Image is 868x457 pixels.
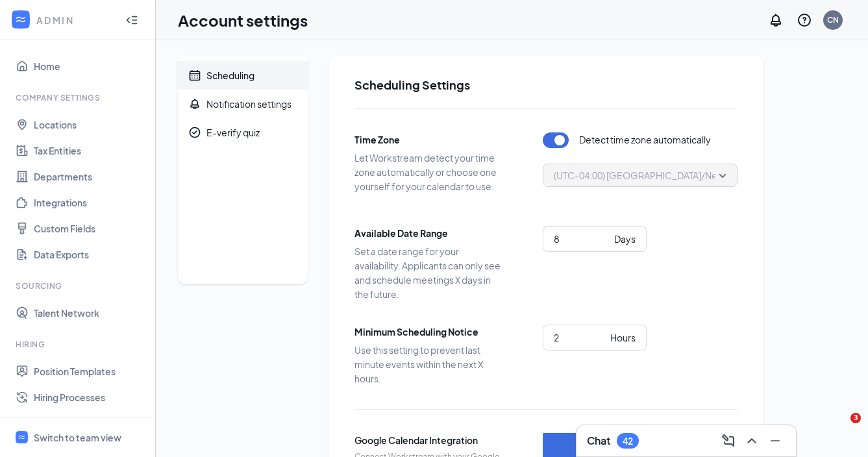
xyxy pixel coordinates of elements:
h3: Chat [587,434,610,448]
a: Integrations [34,190,145,216]
div: Notification settings [206,97,291,110]
a: Evaluation Plan [34,410,145,436]
div: Sourcing [16,280,142,291]
span: Use this setting to prevent last minute events within the next X hours. [354,343,504,386]
span: Minimum Scheduling Notice [354,325,504,339]
a: Locations [34,112,145,138]
a: Hiring Processes [34,384,145,410]
span: Google Calendar Integration [354,433,504,447]
iframe: Intercom live chat [824,413,855,444]
div: Company Settings [16,92,142,103]
svg: Notifications [768,12,784,28]
svg: WorkstreamLogo [18,433,26,441]
svg: ComposeMessage [721,433,736,449]
a: CheckmarkCircleE-verify quiz [178,118,308,147]
svg: CheckmarkCircle [188,126,201,139]
div: CN [827,14,839,25]
span: (UTC-04:00) [GEOGRAPHIC_DATA]/New_York - Eastern Time [554,166,812,185]
button: ChevronUp [741,430,762,451]
div: Hours [610,330,636,345]
a: BellNotification settings [178,90,308,118]
span: Available Date Range [354,226,504,240]
a: Tax Entities [34,138,145,164]
svg: Minimize [767,433,783,449]
button: ComposeMessage [718,430,739,451]
span: Let Workstream detect your time zone automatically or choose one yourself for your calendar to use. [354,151,504,193]
a: CalendarScheduling [178,61,308,90]
a: Talent Network [34,300,145,326]
div: 42 [623,436,633,447]
div: Days [614,232,636,246]
a: Departments [34,164,145,190]
a: Custom Fields [34,216,145,241]
a: Home [34,53,145,79]
div: ADMIN [36,14,114,27]
svg: Bell [188,97,201,110]
span: Time Zone [354,132,504,147]
span: Detect time zone automatically [579,132,711,148]
h2: Scheduling Settings [354,77,738,93]
div: Scheduling [206,69,254,82]
div: Switch to team view [34,431,121,444]
svg: QuestionInfo [797,12,812,28]
button: Minimize [765,430,786,451]
span: 3 [850,413,861,423]
div: E-verify quiz [206,126,260,139]
div: Hiring [16,339,142,350]
span: Set a date range for your availability. Applicants can only see and schedule meetings X days in t... [354,244,504,301]
svg: Calendar [188,69,201,82]
a: Data Exports [34,241,145,267]
h1: Account settings [178,9,308,31]
svg: Collapse [125,14,138,27]
a: Position Templates [34,358,145,384]
svg: ChevronUp [744,433,760,449]
svg: WorkstreamLogo [14,13,27,26]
